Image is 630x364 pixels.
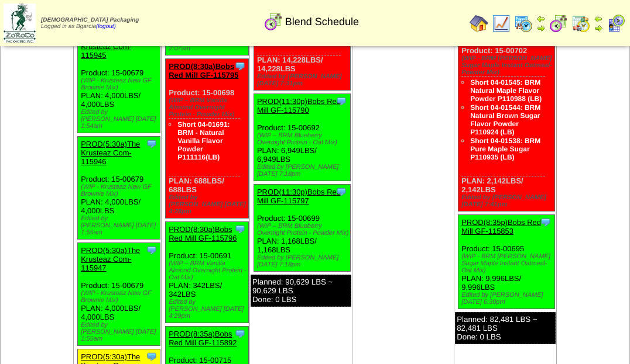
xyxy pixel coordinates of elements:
img: line_graph.gif [492,14,511,33]
div: (WIP - Krusteaz New GF Brownie Mix) [81,77,160,91]
div: (WIP - BRM [PERSON_NAME] Sugar Maple Instant Oatmeal-Oat Mix) [461,253,554,274]
img: Tooltip [335,95,347,107]
img: arrowleft.gif [536,14,546,23]
img: Tooltip [540,216,552,228]
div: Product: 15-00692 PLAN: 6,949LBS / 6,949LBS [254,94,350,181]
img: zoroco-logo-small.webp [4,4,36,43]
a: Short 04-01545: BRM Natural Maple Flavor Powder P110988 (LB) [470,78,542,103]
img: arrowright.gif [536,23,546,33]
a: PROD(5:30a)The Krusteaz Com-115947 [81,246,140,272]
div: (WIP - Krusteaz New GF Brownie Mix) [81,290,160,304]
img: calendarblend.gif [549,14,568,33]
img: Tooltip [234,328,246,339]
div: (WIP - BRM [PERSON_NAME] Sugar Maple Instant Oatmeal-Powder Mix) [461,55,554,76]
a: Short 04-01538: BRM Pure Maple Sugar P110935 (LB) [470,137,540,161]
div: Edited by [PERSON_NAME] [DATE] 7:18pm [257,164,350,178]
img: calendarinout.gif [571,14,590,33]
a: PROD(11:30p)Bobs Red Mill GF-115790 [257,97,341,115]
a: PROD(8:35p)Bobs Red Mill GF-115853 [461,218,541,235]
div: Edited by [PERSON_NAME] [DATE] 7:31pm [257,73,350,87]
a: PROD(8:30a)Bobs Red Mill GF-115796 [169,225,237,242]
div: Edited by [PERSON_NAME] [DATE] 1:55am [81,321,160,342]
a: Short 04-01691: BRM - Natural Vanilla Flavor Powder P111116(LB) [177,120,230,161]
div: (WIP – BRM Blueberry Overnight Protein - Powder Mix) [257,223,350,237]
div: Product: 15-00698 PLAN: 688LBS / 688LBS [166,59,249,219]
div: Product: 15-00679 PLAN: 4,000LBS / 4,000LBS [78,243,160,346]
div: Planned: 82,481 LBS ~ 82,481 LBS Done: 0 LBS [455,312,556,344]
img: arrowright.gif [594,23,603,33]
div: (WIP - Krusteaz New GF Brownie Mix) [81,183,160,197]
div: (WIP – BRM Vanilla Almond Overnight Protein - Powder Mix) [169,97,248,118]
div: Edited by [PERSON_NAME] [DATE] 1:55am [81,215,160,236]
div: Edited by [PERSON_NAME] [DATE] 7:18pm [257,254,350,268]
div: Product: 15-00679 PLAN: 4,000LBS / 4,000LBS [78,137,160,240]
div: Product: 15-00679 PLAN: 4,000LBS / 4,000LBS [78,30,160,133]
div: Planned: 90,629 LBS ~ 90,629 LBS Done: 0 LBS [251,275,351,307]
div: Product: 15-00691 PLAN: 342LBS / 342LBS [166,222,249,323]
div: Edited by [PERSON_NAME] [DATE] 4:29pm [169,299,248,320]
img: calendarblend.gif [264,12,283,31]
span: Logged in as Bgarcia [41,17,139,30]
div: (WIP – BRM Vanilla Almond Overnight Protein - Oat Mix) [169,260,248,281]
div: Product: 15-00695 PLAN: 9,996LBS / 9,996LBS [458,215,555,309]
span: [DEMOGRAPHIC_DATA] Packaging [41,17,139,23]
div: Edited by [PERSON_NAME] [DATE] 4:28pm [169,194,248,215]
img: Tooltip [146,351,158,362]
img: Tooltip [234,60,246,72]
img: calendarprod.gif [514,14,533,33]
img: Tooltip [335,186,347,197]
img: Tooltip [146,138,158,150]
img: Tooltip [234,223,246,235]
img: Tooltip [146,244,158,256]
span: Blend Schedule [285,16,359,28]
div: Edited by [PERSON_NAME] [DATE] 1:54am [81,109,160,130]
img: arrowleft.gif [594,14,603,23]
a: PROD(5:30a)The Krusteaz Com-115946 [81,140,140,166]
div: Edited by [PERSON_NAME] [DATE] 6:30pm [461,292,554,306]
a: PROD(11:30p)Bobs Red Mill GF-115797 [257,188,341,205]
a: Short 04-01544: BRM Natural Brown Sugar Flavor Powder P110924 (LB) [470,103,540,136]
div: Product: 15-00699 PLAN: 1,168LBS / 1,168LBS [254,185,350,272]
div: Edited by [PERSON_NAME] [DATE] 7:41pm [461,194,554,208]
a: PROD(8:30a)Bobs Red Mill GF-115795 [169,62,238,79]
a: PROD(8:35a)Bobs Red Mill GF-115892 [169,330,237,347]
div: (WIP – BRM Blueberry Overnight Protein - Oat Mix) [257,132,350,146]
img: calendarcustomer.gif [607,14,625,33]
div: Product: 15-00702 PLAN: 2,142LBS / 2,142LBS [458,17,555,212]
a: (logout) [96,23,116,30]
